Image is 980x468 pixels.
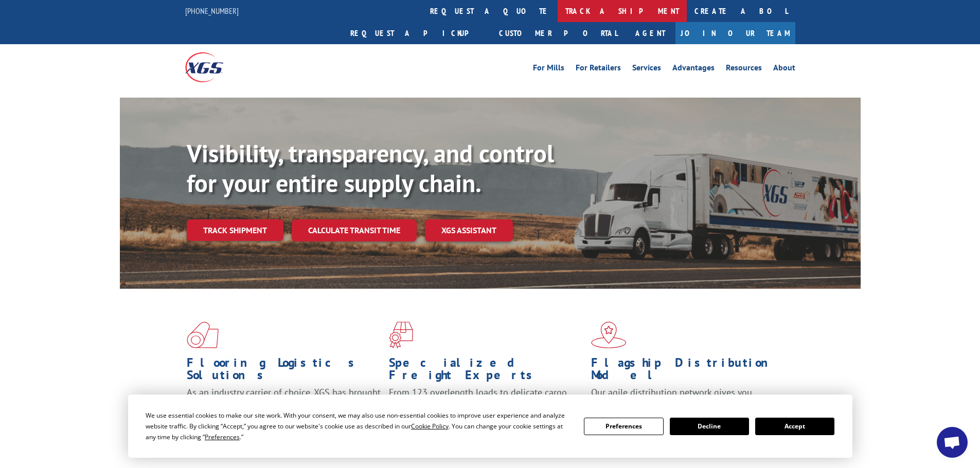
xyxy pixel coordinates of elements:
[937,427,968,458] div: Open chat
[187,137,554,199] b: Visibility, transparency, and control for your entire supply chain.
[187,386,381,423] span: As an industry carrier of choice, XGS has brought innovation and dedication to flooring logistics...
[425,219,513,241] a: XGS ASSISTANT
[584,418,663,435] button: Preferences
[411,422,449,430] span: Cookie Policy
[632,64,661,75] a: Services
[773,64,795,75] a: About
[755,418,834,435] button: Accept
[146,410,572,442] div: We use essential cookies to make our site work. With your consent, we may also use non-essential ...
[591,322,627,348] img: xgs-icon-flagship-distribution-model-red
[389,386,583,432] p: From 123 overlength loads to delicate cargo, our experienced staff knows the best way to move you...
[491,22,625,44] a: Customer Portal
[591,386,780,410] span: Our agile distribution network gives you nationwide inventory management on demand.
[187,357,381,386] h1: Flooring Logistics Solutions
[389,357,583,386] h1: Specialized Freight Experts
[670,418,749,435] button: Decline
[625,22,675,44] a: Agent
[533,64,564,75] a: For Mills
[187,322,219,348] img: xgs-icon-total-supply-chain-intelligence-red
[675,22,795,44] a: Join Our Team
[343,22,491,44] a: Request a pickup
[205,433,240,441] span: Preferences
[187,219,283,241] a: Track shipment
[292,219,417,241] a: Calculate transit time
[185,6,239,16] a: [PHONE_NUMBER]
[128,395,852,458] div: Cookie Consent Prompt
[672,64,715,75] a: Advantages
[726,64,762,75] a: Resources
[576,64,621,75] a: For Retailers
[389,322,413,348] img: xgs-icon-focused-on-flooring-red
[591,357,786,386] h1: Flagship Distribution Model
